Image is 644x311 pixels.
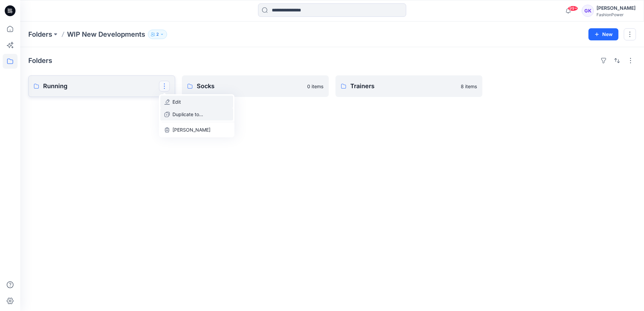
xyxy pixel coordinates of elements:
a: Folders [28,30,52,39]
p: 2 [156,31,159,38]
p: Socks [197,81,303,91]
p: Duplicate to... [172,111,203,118]
p: WIP New Developments [67,30,145,39]
button: New [588,28,618,40]
div: FashionPower [597,12,636,17]
p: 8 items [461,83,477,90]
a: Socks0 items [182,75,329,97]
a: Trainers8 items [335,75,482,97]
span: 99+ [568,6,578,11]
p: 0 items [307,83,323,90]
p: Trainers [350,81,457,91]
a: RunningEditDuplicate to...[PERSON_NAME] [28,75,175,97]
h4: Folders [28,57,52,65]
button: 2 [148,30,167,39]
p: Edit [172,98,181,105]
p: [PERSON_NAME] [172,126,211,133]
div: GK [582,5,594,17]
div: [PERSON_NAME] [597,4,636,12]
p: Running [43,81,159,91]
